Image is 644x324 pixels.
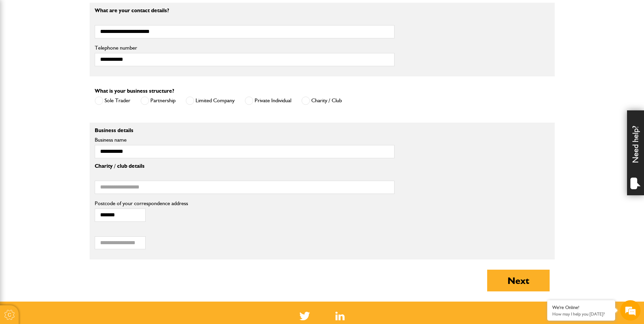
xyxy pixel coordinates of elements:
[552,311,610,317] p: How may I help you today?
[95,201,198,206] label: Postcode of your correspondence address
[95,163,394,169] p: Charity / club details
[95,45,394,51] label: Telephone number
[95,96,130,105] label: Sole Trader
[299,312,310,320] img: Twitter
[9,63,124,78] input: Enter your last name
[95,8,394,13] p: What are your contact details?
[141,96,176,105] label: Partnership
[9,103,124,118] input: Enter your phone number
[95,128,394,133] p: Business details
[186,96,235,105] label: Limited Company
[95,88,174,94] label: What is your business structure?
[9,123,124,203] textarea: Type your message and hit 'Enter'
[487,270,550,291] button: Next
[35,38,114,47] div: Chat with us now
[301,96,342,105] label: Charity / Club
[335,312,345,320] a: LinkedIn
[335,312,345,320] img: Linked In
[627,110,644,195] div: Need help?
[9,83,124,98] input: Enter your email address
[92,209,123,218] em: Start Chat
[111,3,128,20] div: Minimize live chat window
[12,38,29,47] img: d_20077148190_company_1631870298795_20077148190
[245,96,291,105] label: Private Individual
[552,305,610,310] div: We're Online!
[95,137,394,143] label: Business name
